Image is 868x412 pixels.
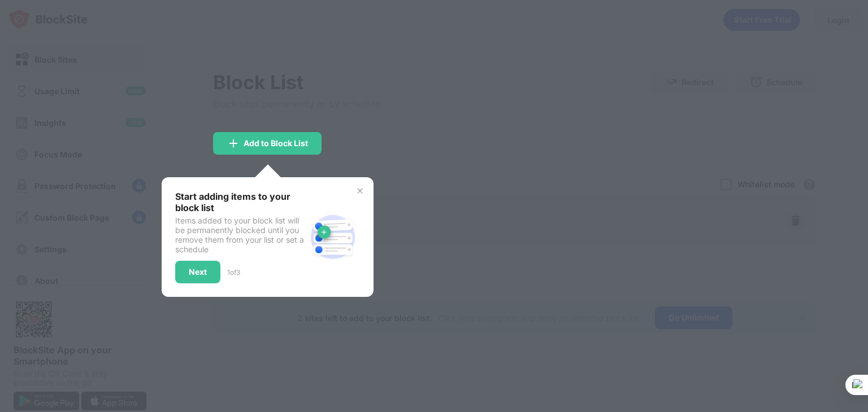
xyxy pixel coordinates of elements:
[227,268,240,277] div: 1 of 3
[355,186,364,195] img: x-button.svg
[189,268,207,277] div: Next
[175,216,306,254] div: Items added to your block list will be permanently blocked until you remove them from your list o...
[306,210,360,264] img: block-site.svg
[175,191,306,213] div: Start adding items to your block list
[244,139,308,148] div: Add to Block List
